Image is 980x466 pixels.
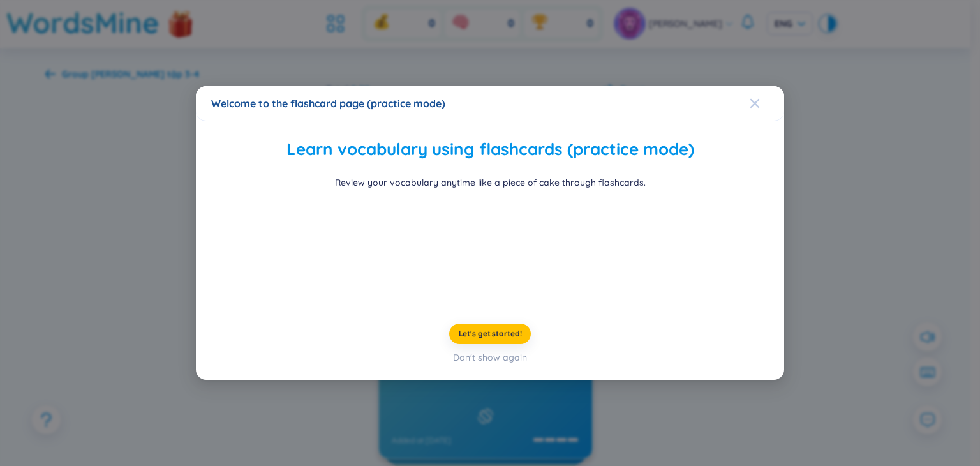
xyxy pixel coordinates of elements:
button: Let's get started! [449,324,531,344]
div: Welcome to the flashcard page (practice mode) [211,96,769,110]
h2: Learn vocabulary using flashcards (practice mode) [211,137,769,163]
div: Don't show again [453,350,527,365]
span: Let's get started! [459,329,522,339]
div: Review your vocabulary anytime like a piece of cake through flashcards. [335,176,646,190]
button: Close [750,86,784,121]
